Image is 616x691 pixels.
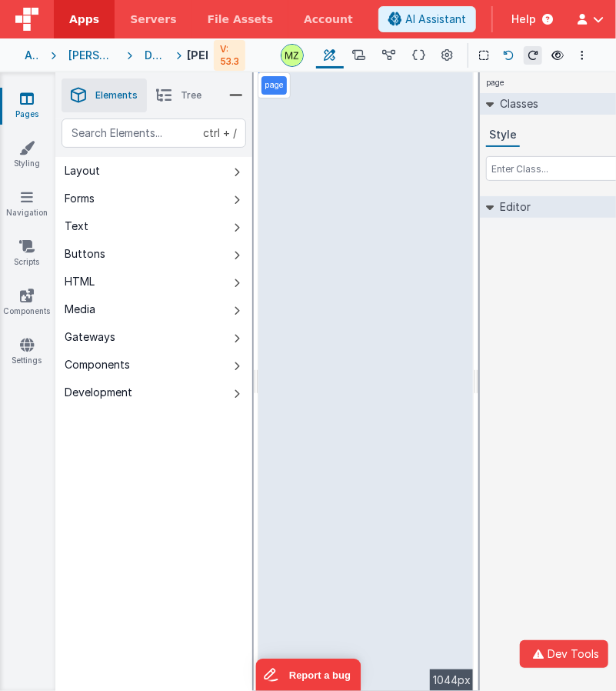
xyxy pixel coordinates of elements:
[520,640,608,668] button: Dev Tools
[65,191,95,206] div: Forms
[430,669,474,691] div: 1044px
[181,89,201,102] span: Tree
[203,125,220,141] div: ctrl
[405,12,466,27] span: AI Assistant
[65,302,95,317] div: Media
[258,72,474,691] div: -->
[214,40,245,71] div: V: 53.3
[55,268,252,295] button: HTML
[65,246,105,262] div: Buttons
[55,295,252,323] button: Media
[55,379,252,406] button: Development
[25,48,38,63] div: Apps
[69,12,99,27] span: Apps
[187,49,208,62] h4: [PERSON_NAME] Page
[65,357,130,372] div: Components
[486,124,520,147] button: Style
[65,274,95,289] div: HTML
[494,93,538,115] h2: Classes
[68,48,115,63] div: [PERSON_NAME] test App
[255,659,361,691] iframe: Marker.io feedback button
[265,79,284,92] p: page
[55,351,252,379] button: Components
[55,212,252,240] button: Text
[65,163,100,179] div: Layout
[511,12,536,27] span: Help
[494,196,531,218] h2: Editor
[55,323,252,351] button: Gateways
[130,12,176,27] span: Servers
[208,12,274,27] span: File Assets
[281,45,303,66] img: e6f0a7b3287e646a671e5b5b3f58e766
[145,48,164,63] div: Development
[55,240,252,268] button: Buttons
[62,119,246,148] input: Search Elements...
[203,119,237,148] span: + /
[480,72,511,93] h4: page
[55,185,252,212] button: Forms
[65,385,132,400] div: Development
[55,157,252,185] button: Layout
[65,219,88,234] div: Text
[65,329,115,345] div: Gateways
[95,89,138,102] span: Elements
[573,46,591,65] button: Options
[378,6,476,32] button: AI Assistant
